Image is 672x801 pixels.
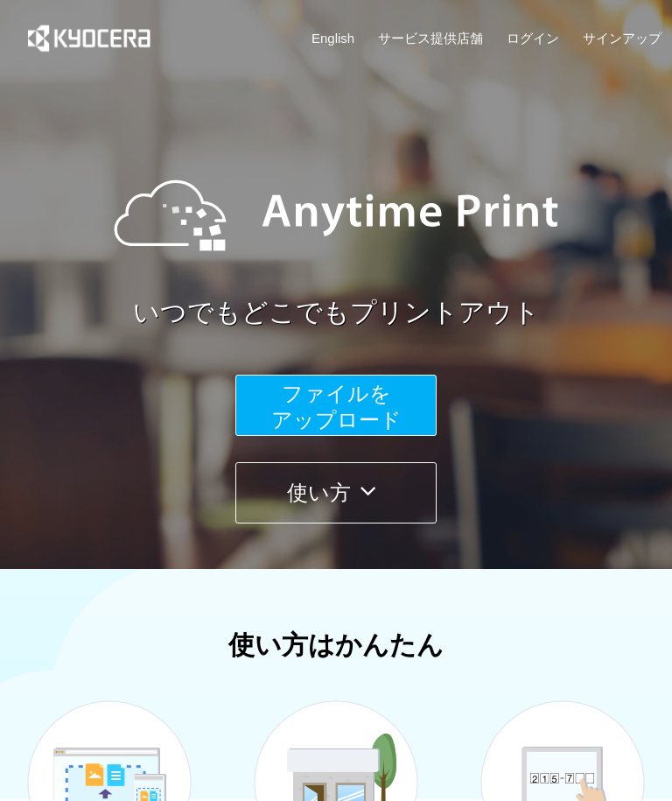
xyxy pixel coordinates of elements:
[311,29,354,47] a: English
[271,382,402,432] span: ファイルを ​​アップロード
[235,462,437,523] button: 使い方
[235,375,437,436] button: ファイルを​​アップロード
[378,29,483,47] a: サービス提供店舗
[583,29,661,47] a: サインアップ
[507,29,559,47] a: ログイン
